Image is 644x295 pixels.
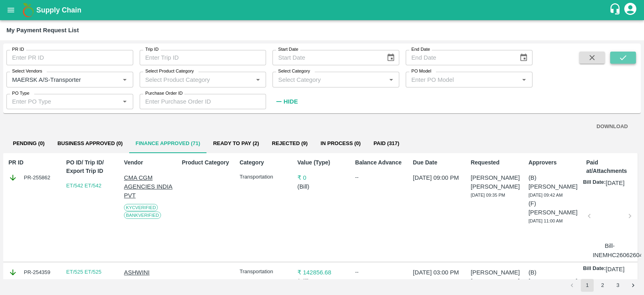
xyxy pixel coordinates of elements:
p: Bill Date: [583,179,605,187]
p: ( Bill ) [297,277,347,286]
div: -- [355,268,404,276]
button: Paid (317) [367,134,406,153]
button: Pending (0) [6,134,51,153]
label: Select Vendors [12,68,42,75]
button: Open [120,74,130,85]
nav: pagination navigation [564,279,641,292]
span: [DATE] 09:42 AM [528,193,563,197]
p: PR ID [8,158,58,167]
label: PO Model [411,68,431,75]
button: Business Approved (0) [51,134,129,153]
label: PO Type [12,90,29,97]
button: Rejected (9) [266,134,314,153]
p: (B) [PERSON_NAME] [528,268,578,286]
button: Open [253,74,263,85]
button: Go to next page [627,279,640,292]
button: Ready To Pay (2) [206,134,265,153]
p: Vendor [124,158,173,167]
span: KYC Verified [124,204,158,211]
button: In Process (0) [314,134,367,153]
p: [DATE] [606,265,625,274]
label: PR ID [12,46,24,53]
button: Open [120,96,130,107]
p: Bill Date: [583,265,605,274]
span: [DATE] 11:00 AM [528,218,563,223]
p: [DATE] [606,179,625,187]
input: Select Vendor [9,74,107,85]
p: (B) [PERSON_NAME] [528,173,578,191]
button: Hide [272,95,300,108]
button: page 1 [581,279,594,292]
button: Open [519,74,529,85]
label: Purchase Order ID [145,90,183,97]
p: ( Bill ) [297,182,347,191]
label: Select Product Category [145,68,194,75]
p: Value (Type) [297,158,347,167]
input: End Date [406,50,513,65]
input: Select Product Category [142,74,251,85]
p: Transportation [239,173,289,181]
div: My Payment Request List [6,25,79,35]
img: logo [20,2,36,18]
label: End Date [411,46,430,53]
button: Go to page 3 [611,279,624,292]
p: [DATE] 09:00 PM [413,173,462,182]
label: Trip ID [145,46,159,53]
div: PR-255862 [8,173,58,182]
input: Start Date [272,50,380,65]
div: PR-254359 [8,268,58,277]
button: Choose date [516,50,531,65]
button: Go to page 2 [596,279,609,292]
p: ₹ 0 [297,173,347,182]
p: Due Date [413,158,462,167]
div: account of current user [623,2,638,19]
p: Category [239,158,289,167]
button: Finance Approved (71) [129,134,207,153]
p: [PERSON_NAME] [PERSON_NAME] [471,268,520,286]
strong: Hide [284,98,298,105]
p: Transportation [239,268,289,276]
p: ₹ 142856.68 [297,268,347,277]
div: customer-support [609,3,623,17]
span: [DATE] 09:35 PM [471,193,505,197]
p: Approvers [528,158,578,167]
b: Supply Chain [36,6,81,14]
p: [PERSON_NAME] [PERSON_NAME] [471,173,520,191]
input: Enter PR ID [6,50,133,65]
p: PO ID/ Trip ID/ Export Trip ID [66,158,116,175]
a: ET/542 ET/542 [66,183,101,189]
p: CMA CGM AGENCIES INDIA PVT [124,173,173,200]
input: Enter PO Model [408,74,517,85]
p: Balance Advance [355,158,404,167]
p: Bill-INEMHC26062604 [592,241,627,260]
p: Paid at/Attachments [586,158,635,175]
p: [DATE] 03:00 PM [413,268,462,277]
input: Enter Trip ID [140,50,266,65]
label: Start Date [278,46,298,53]
button: open drawer [2,1,20,19]
input: Select Category [275,74,384,85]
button: Choose date [383,50,398,65]
a: Supply Chain [36,4,609,16]
input: Enter Purchase Order ID [140,94,266,109]
p: Product Category [182,158,231,167]
button: DOWNLOAD [593,120,631,134]
label: Select Category [278,68,310,75]
span: Bank Verified [124,212,161,219]
div: -- [355,173,404,181]
p: (F) [PERSON_NAME] [528,199,578,217]
input: Enter PO Type [9,96,118,107]
button: Open [386,74,396,85]
p: Requested [471,158,520,167]
a: ET/525 ET/525 [66,269,101,275]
